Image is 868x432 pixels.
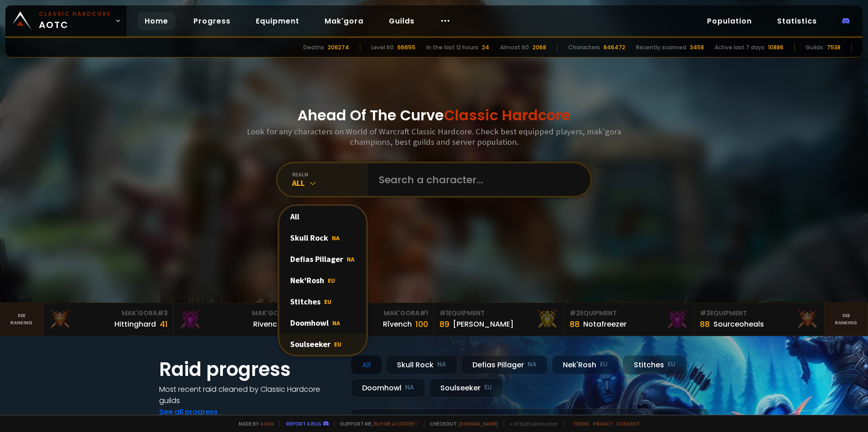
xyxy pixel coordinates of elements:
[179,309,298,318] div: Mak'Gora
[616,420,640,427] a: Consent
[297,104,571,126] h1: Ahead Of The Curve
[351,378,425,398] div: Doomhowl
[253,318,282,330] div: Rivench
[292,178,368,188] div: All
[334,420,419,427] span: Support me,
[386,355,458,375] div: Skull Rock
[461,355,548,375] div: Defias Pillager
[334,340,341,348] span: EU
[415,318,428,330] div: 100
[700,12,759,30] a: Population
[328,43,349,52] div: 206274
[382,12,422,30] a: Guilds
[279,333,366,355] div: Soulseeker
[429,378,503,398] div: Soulseeker
[439,318,449,330] div: 89
[137,12,175,30] a: Home
[260,420,274,427] a: a fan
[374,420,419,427] a: Buy me a coffee
[309,309,428,318] div: Mak'Gora
[114,318,156,330] div: Hittinghard
[332,319,340,327] span: NA
[332,234,340,242] span: NA
[303,43,324,52] div: Deaths
[690,43,704,52] div: 3458
[827,43,840,52] div: 7538
[533,43,546,52] div: 2068
[279,312,366,333] div: Doomhowl
[715,43,764,52] div: Active last 7 days
[279,206,366,227] div: All
[373,163,580,196] input: Search a character...
[593,420,613,427] a: Privacy
[39,10,111,32] span: AOTC
[806,43,823,52] div: Guilds
[328,276,335,285] span: EU
[694,303,825,336] a: #3Equipment88Sourceoheals
[249,12,307,30] a: Equipment
[459,420,498,427] a: [DOMAIN_NAME]
[573,420,590,427] a: Terms
[160,318,168,330] div: 41
[700,318,710,330] div: 88
[420,309,428,318] span: # 1
[279,248,366,270] div: Defias Pillager
[279,291,366,312] div: Stitches
[570,318,580,330] div: 88
[43,303,174,336] a: Mak'Gora#3Hittinghard41
[317,12,371,30] a: Mak'gora
[434,303,564,336] a: #1Equipment89[PERSON_NAME]
[700,309,710,318] span: # 3
[371,43,394,52] div: Level 60
[825,303,868,336] a: Seeranking
[5,5,127,36] a: Classic HardcoreAOTC
[304,303,434,336] a: Mak'Gora#1Rîvench100
[286,420,321,427] a: Report a bug
[583,318,627,330] div: Notafreezer
[49,309,168,318] div: Mak'Gora
[347,255,354,263] span: NA
[768,43,783,52] div: 10886
[439,309,448,318] span: # 1
[157,309,168,318] span: # 3
[636,43,686,52] div: Recently scanned
[600,360,608,369] small: EU
[159,407,218,417] a: See all progress
[383,318,412,330] div: Rîvench
[405,383,414,392] small: NA
[500,43,529,52] div: Almost 60
[159,355,340,384] h1: Raid progress
[482,43,489,52] div: 24
[243,126,625,147] h3: Look for any characters on World of Warcraft Classic Hardcore. Check best equipped players, mak'g...
[564,303,694,336] a: #2Equipment88Notafreezer
[528,360,537,369] small: NA
[174,303,304,336] a: Mak'Gora#2Rivench100
[484,383,492,392] small: EU
[623,355,687,375] div: Stitches
[39,10,111,18] small: Classic Hardcore
[351,355,382,375] div: All
[504,420,558,427] span: v. d752d5 - production
[668,360,675,369] small: EU
[568,43,600,52] div: Characters
[292,171,368,178] div: realm
[279,227,366,248] div: Skull Rock
[233,420,274,427] span: Made by
[159,384,340,406] h4: Most recent raid cleaned by Classic Hardcore guilds
[713,318,764,330] div: Sourceoheals
[570,309,580,318] span: # 2
[186,12,238,30] a: Progress
[424,420,498,427] span: Checkout
[570,309,689,318] div: Equipment
[444,105,571,125] span: Classic Hardcore
[770,12,824,30] a: Statistics
[552,355,619,375] div: Nek'Rosh
[324,298,331,306] span: EU
[453,318,514,330] div: [PERSON_NAME]
[426,43,478,52] div: In the last 12 hours
[700,309,819,318] div: Equipment
[279,270,366,291] div: Nek'Rosh
[397,43,415,52] div: 66655
[604,43,625,52] div: 846472
[437,360,446,369] small: NA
